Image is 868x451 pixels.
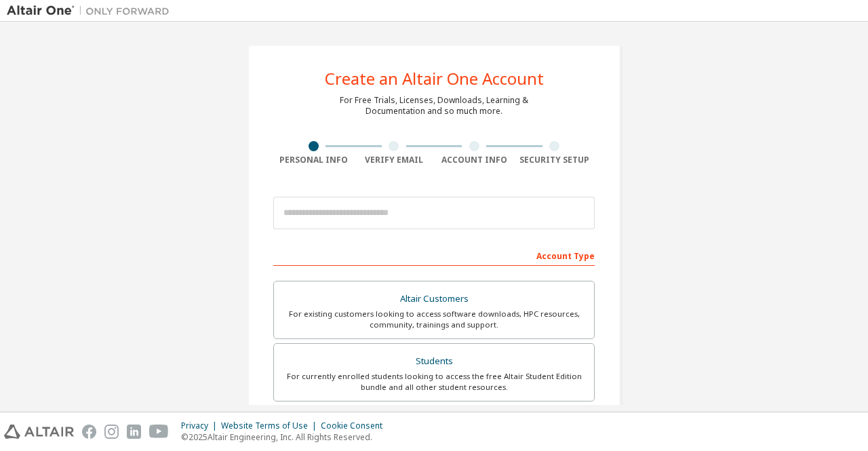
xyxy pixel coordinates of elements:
[104,425,119,439] img: instagram.svg
[434,155,515,165] div: Account Info
[282,309,586,330] div: For existing customers looking to access software downloads, HPC resources, community, trainings ...
[325,71,544,87] div: Create an Altair One Account
[181,420,221,431] div: Privacy
[221,420,321,431] div: Website Terms of Use
[282,371,586,393] div: For currently enrolled students looking to access the free Altair Student Edition bundle and all ...
[127,425,141,439] img: linkedin.svg
[4,425,74,439] img: altair_logo.svg
[515,155,595,165] div: Security Setup
[82,425,96,439] img: facebook.svg
[149,425,169,439] img: youtube.svg
[282,352,586,371] div: Students
[354,155,435,165] div: Verify Email
[181,431,391,443] p: © 2025 Altair Engineering, Inc. All Rights Reserved.
[282,290,586,309] div: Altair Customers
[321,420,391,431] div: Cookie Consent
[7,4,176,18] img: Altair One
[273,155,354,165] div: Personal Info
[273,244,595,266] div: Account Type
[340,95,528,117] div: For Free Trials, Licenses, Downloads, Learning & Documentation and so much more.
